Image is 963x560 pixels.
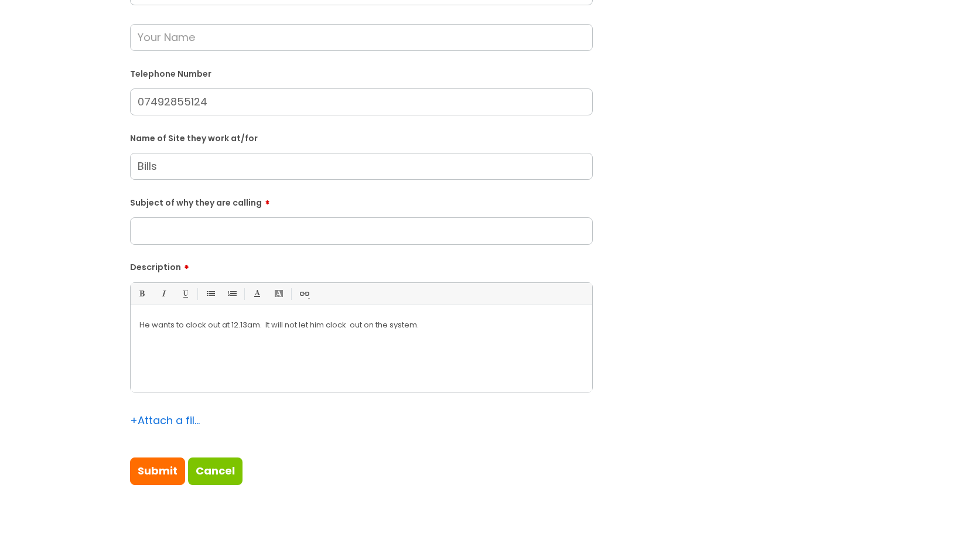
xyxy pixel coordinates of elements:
a: Link [296,286,311,301]
a: Back Color [271,286,286,301]
a: Underline(Ctrl-U) [177,286,192,301]
a: 1. Ordered List (Ctrl-Shift-8) [224,286,239,301]
a: • Unordered List (Ctrl-Shift-7) [203,286,217,301]
p: He wants to clock out at 12.13am. It will not let him clock out on the system. [139,320,583,330]
div: Attach a file [130,411,200,430]
input: Your Name [130,24,593,51]
input: Submit [130,457,185,484]
a: Bold (Ctrl-B) [134,286,149,301]
a: Cancel [188,457,243,484]
label: Subject of why they are calling [130,194,593,208]
a: Italic (Ctrl-I) [156,286,170,301]
label: Name of Site they work at/for [130,131,593,144]
label: Telephone Number [130,67,593,79]
label: Description [130,258,593,272]
a: Font Color [250,286,264,301]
